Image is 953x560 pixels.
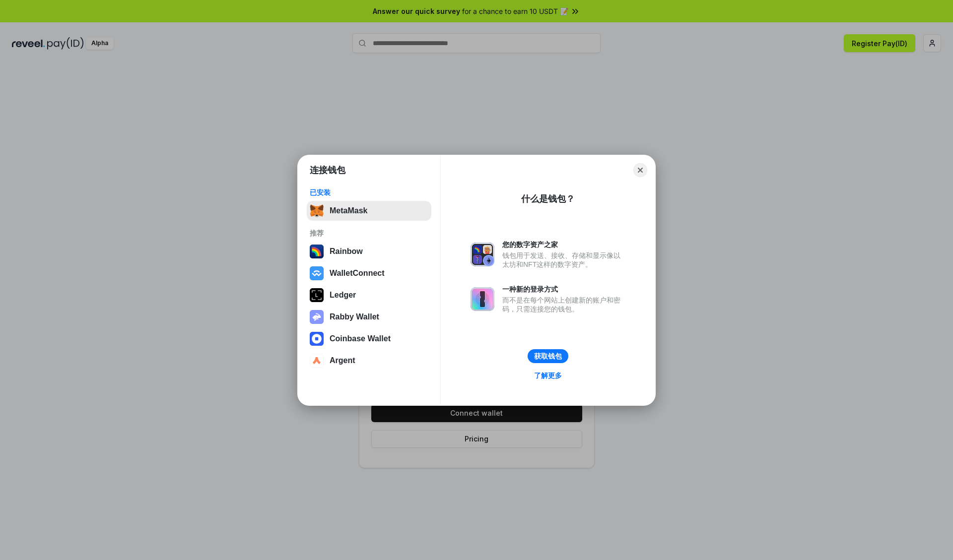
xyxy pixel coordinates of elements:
[471,243,494,266] img: svg+xml,%3Csvg%20xmlns%3D%22http%3A%2F%2Fwww.w3.org%2F2000%2Fsvg%22%20fill%3D%22none%22%20viewBox...
[330,206,367,215] div: MetaMask
[330,291,356,300] div: Ledger
[330,269,385,278] div: WalletConnect
[307,307,431,327] button: Rabby Wallet
[307,285,431,305] button: Ledger
[471,287,494,311] img: svg+xml,%3Csvg%20xmlns%3D%22http%3A%2F%2Fwww.w3.org%2F2000%2Fsvg%22%20fill%3D%22none%22%20viewBox...
[534,352,562,361] div: 获取钱包
[310,266,324,280] img: svg+xml,%3Csvg%20width%3D%2228%22%20height%3D%2228%22%20viewBox%3D%220%200%2028%2028%22%20fill%3D...
[310,229,428,238] div: 推荐
[534,371,562,380] div: 了解更多
[502,296,625,313] div: 而不是在每个网站上创建新的账户和密码，只需连接您的钱包。
[307,201,431,221] button: MetaMask
[310,245,324,258] img: svg+xml,%3Csvg%20width%3D%22120%22%20height%3D%22120%22%20viewBox%3D%220%200%20120%20120%22%20fil...
[310,164,345,176] h1: 连接钱包
[330,334,391,343] div: Coinbase Wallet
[521,193,575,205] div: 什么是钱包？
[330,312,379,321] div: Rabby Wallet
[310,354,324,368] img: svg+xml,%3Csvg%20width%3D%2228%22%20height%3D%2228%22%20viewBox%3D%220%200%2028%2028%22%20fill%3D...
[307,351,431,371] button: Argent
[307,329,431,349] button: Coinbase Wallet
[528,369,568,382] a: 了解更多
[310,188,428,197] div: 已安装
[307,242,431,261] button: Rainbow
[502,251,625,269] div: 钱包用于发送、接收、存储和显示像以太坊和NFT这样的数字资产。
[310,310,324,324] img: svg+xml,%3Csvg%20xmlns%3D%22http%3A%2F%2Fwww.w3.org%2F2000%2Fsvg%22%20fill%3D%22none%22%20viewBox...
[307,263,431,283] button: WalletConnect
[310,288,324,302] img: svg+xml,%3Csvg%20xmlns%3D%22http%3A%2F%2Fwww.w3.org%2F2000%2Fsvg%22%20width%3D%2228%22%20height%3...
[330,356,355,365] div: Argent
[502,285,625,294] div: 一种新的登录方式
[528,349,568,363] button: 获取钱包
[310,204,324,218] img: svg+xml,%3Csvg%20fill%3D%22none%22%20height%3D%2233%22%20viewBox%3D%220%200%2035%2033%22%20width%...
[633,163,647,177] button: Close
[330,247,363,256] div: Rainbow
[502,240,625,249] div: 您的数字资产之家
[310,332,324,346] img: svg+xml,%3Csvg%20width%3D%2228%22%20height%3D%2228%22%20viewBox%3D%220%200%2028%2028%22%20fill%3D...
